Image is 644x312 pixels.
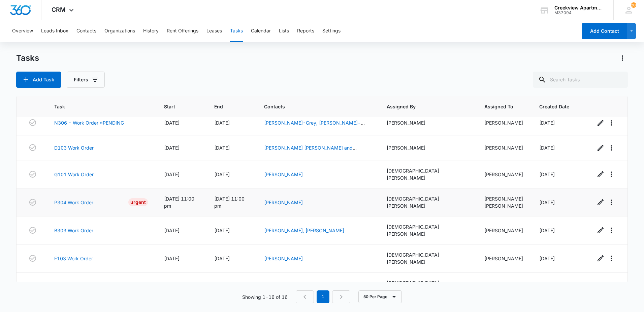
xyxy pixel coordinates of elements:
a: F103 Work Order [54,255,93,262]
a: [PERSON_NAME] [264,200,303,205]
a: [PERSON_NAME], [PERSON_NAME] [264,228,344,233]
a: P304 Work Order [54,199,93,206]
button: Rent Offerings [167,20,198,42]
span: Assigned By [387,103,458,110]
span: Assigned To [484,103,513,110]
a: G101 Work Order [54,171,94,178]
button: Overview [12,20,33,42]
a: [PERSON_NAME] [PERSON_NAME] and [PERSON_NAME] [264,145,357,158]
div: [PERSON_NAME] [484,119,523,126]
div: notifications count [631,2,636,8]
div: [PERSON_NAME] [484,255,523,262]
div: account id [554,10,604,15]
div: [DEMOGRAPHIC_DATA][PERSON_NAME] [387,167,468,181]
span: Start [164,103,189,110]
button: Contacts [76,20,96,42]
div: [DEMOGRAPHIC_DATA][PERSON_NAME] [387,251,468,265]
a: D103 Work Order [54,144,94,151]
span: [DATE] [539,200,555,205]
button: Leases [206,20,222,42]
span: [DATE] [164,120,180,126]
div: account name [554,5,604,10]
button: 50 Per Page [358,290,402,303]
em: 1 [317,290,329,303]
nav: Pagination [296,290,350,303]
span: CRM [52,6,66,13]
span: [DATE] [539,256,555,261]
span: End [214,103,238,110]
div: [PERSON_NAME] [484,195,523,202]
button: Tasks [230,20,243,42]
span: [DATE] [164,172,180,177]
button: Leads Inbox [41,20,68,42]
button: Add Contact [582,23,627,39]
a: [PERSON_NAME] [264,256,303,261]
span: 200 [631,2,636,8]
span: [DATE] [214,145,230,151]
span: [DATE] [539,172,555,177]
span: [DATE] [214,172,230,177]
a: [PERSON_NAME]-Grey, [PERSON_NAME]-Grey [264,120,365,133]
span: Task [54,103,138,110]
div: [DEMOGRAPHIC_DATA][PERSON_NAME] [387,223,468,237]
div: [PERSON_NAME] [387,119,468,126]
div: [PERSON_NAME] [484,171,523,178]
button: Settings [322,20,341,42]
span: [DATE] [214,256,230,261]
a: B303 Work Order [54,227,93,234]
div: [PERSON_NAME] [484,144,523,151]
div: [PERSON_NAME] [387,144,468,151]
h1: Tasks [16,53,39,63]
span: [DATE] [539,228,555,233]
button: Add Task [16,72,61,88]
button: Reports [297,20,314,42]
p: Showing 1-16 of 16 [242,293,288,301]
span: Created Date [539,103,569,110]
button: Organizations [104,20,135,42]
button: Filters [67,72,105,88]
div: [PERSON_NAME] [484,202,523,209]
span: [DATE] [214,228,230,233]
span: [DATE] 11:00 pm [164,196,194,209]
button: History [143,20,159,42]
div: [DEMOGRAPHIC_DATA][PERSON_NAME] [387,195,468,209]
span: [DATE] [164,145,180,151]
span: [DATE] [164,256,180,261]
button: Lists [279,20,289,42]
a: [PERSON_NAME] [264,172,303,177]
span: [DATE] [539,120,555,126]
input: Search Tasks [533,72,628,88]
button: Calendar [251,20,271,42]
div: Urgent [128,198,148,206]
div: [PERSON_NAME] [484,227,523,234]
button: Actions [617,53,628,63]
span: [DATE] [214,120,230,126]
span: [DATE] [164,228,180,233]
span: [DATE] [539,145,555,151]
span: [DATE] 11:00 pm [214,196,245,209]
a: N306 - Work Order *PENDING [54,119,124,126]
div: [DEMOGRAPHIC_DATA][PERSON_NAME] [387,279,468,293]
span: Contacts [264,103,361,110]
